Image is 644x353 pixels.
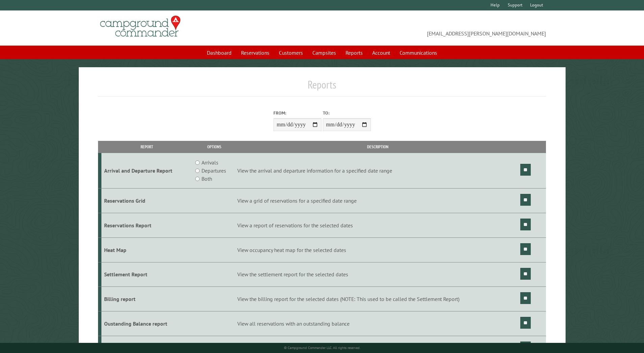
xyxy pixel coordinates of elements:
img: Campground Commander [98,13,183,40]
a: Reservations [237,46,273,59]
td: Settlement Report [101,262,192,287]
a: Dashboard [203,46,236,59]
span: [EMAIL_ADDRESS][PERSON_NAME][DOMAIN_NAME] [322,19,546,37]
td: View occupancy heat map for the selected dates [236,237,519,262]
label: Arrivals [201,158,218,167]
td: View the settlement report for the selected dates [236,262,519,287]
td: View the billing report for the selected dates (NOTE: This used to be called the Settlement Report) [236,287,519,311]
a: Communications [396,46,441,59]
th: Report [101,141,192,153]
td: View all reservations with an outstanding balance [236,311,519,336]
a: Campsites [308,46,340,59]
label: From: [273,110,321,116]
td: Reservations Grid [101,188,192,213]
h1: Reports [98,78,546,97]
th: Options [192,141,236,153]
td: View the arrival and departure information for a specified date range [236,153,519,188]
label: To: [323,110,371,116]
td: View a grid of reservations for a specified date range [236,188,519,213]
td: Heat Map [101,237,192,262]
label: Departures [201,167,226,175]
td: View a report of reservations for the selected dates [236,213,519,237]
label: Both [201,175,212,183]
td: Reservations Report [101,213,192,237]
td: Arrival and Departure Report [101,153,192,188]
a: Account [368,46,394,59]
td: Oustanding Balance report [101,311,192,336]
small: © Campground Commander LLC. All rights reserved. [284,346,360,350]
td: Billing report [101,287,192,311]
th: Description [236,141,519,153]
a: Reports [341,46,367,59]
a: Customers [275,46,307,59]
